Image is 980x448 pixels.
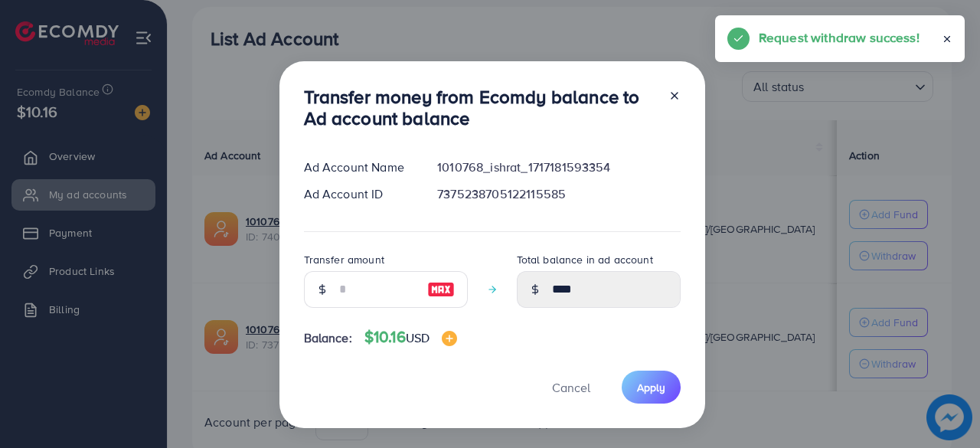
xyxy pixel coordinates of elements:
label: Total balance in ad account [517,252,653,267]
div: Ad Account Name [292,159,426,176]
img: image [442,331,457,346]
button: Cancel [533,371,609,404]
img: image [427,280,455,299]
h4: $10.16 [364,328,457,347]
h5: Request withdraw success! [759,28,920,47]
span: USD [406,329,430,346]
div: 7375238705122115585 [425,185,692,203]
h3: Transfer money from Ecomdy balance to Ad account balance [304,86,656,130]
span: Apply [637,380,665,395]
div: 1010768_ishrat_1717181593354 [425,159,692,176]
span: Cancel [552,379,590,396]
button: Apply [622,371,681,404]
span: Balance: [304,329,352,347]
div: Ad Account ID [292,185,426,203]
label: Transfer amount [304,252,384,267]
